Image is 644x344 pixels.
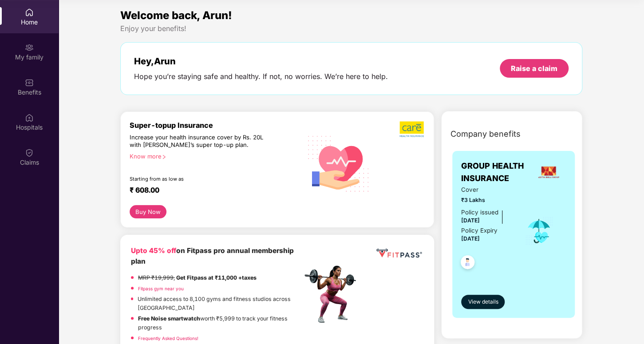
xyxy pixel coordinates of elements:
img: fpp.png [302,263,364,325]
img: svg+xml;base64,PHN2ZyB4bWxucz0iaHR0cDovL3d3dy53My5vcmcvMjAwMC9zdmciIHdpZHRoPSI0OC45NDMiIGhlaWdodD... [457,253,478,274]
span: [DATE] [461,217,480,224]
button: Buy Now [130,205,166,218]
strong: Free Noise smartwatch [138,315,200,322]
div: Raise a claim [511,63,557,73]
del: MRP ₹19,999, [138,274,175,281]
span: Cover [461,185,513,194]
strong: Get Fitpass at ₹11,000 +taxes [176,274,257,281]
p: Unlimited access to 8,100 gyms and fitness studios across [GEOGRAPHIC_DATA] [138,295,302,312]
div: Know more [130,153,296,159]
span: ₹3 Lakhs [461,196,513,204]
img: svg+xml;base64,PHN2ZyBpZD0iQmVuZWZpdHMiIHhtbG5zPSJodHRwOi8vd3d3LnczLm9yZy8yMDAwL3N2ZyIgd2lkdGg9Ij... [25,78,34,87]
span: Company benefits [450,128,521,140]
a: Fitpass gym near you [138,286,184,291]
img: icon [525,216,553,245]
div: ₹ 608.00 [130,186,293,196]
p: worth ₹5,999 to track your fitness progress [138,314,302,332]
div: Enjoy your benefits! [120,24,582,33]
img: svg+xml;base64,PHN2ZyBpZD0iSG9zcGl0YWxzIiB4bWxucz0iaHR0cDovL3d3dy53My5vcmcvMjAwMC9zdmciIHdpZHRoPS... [25,113,34,122]
img: svg+xml;base64,PHN2ZyB4bWxucz0iaHR0cDovL3d3dy53My5vcmcvMjAwMC9zdmciIHhtbG5zOnhsaW5rPSJodHRwOi8vd3... [302,126,375,201]
b: Upto 45% off [131,246,176,255]
div: Policy issued [461,208,498,217]
button: View details [461,295,505,309]
span: [DATE] [461,235,480,242]
b: on Fitpass pro annual membership plan [131,246,294,265]
div: Super-topup Insurance [130,121,302,130]
span: View details [468,298,498,306]
span: GROUP HEALTH INSURANCE [461,160,531,185]
img: svg+xml;base64,PHN2ZyBpZD0iSG9tZSIgeG1sbnM9Imh0dHA6Ly93d3cudzMub3JnLzIwMDAvc3ZnIiB3aWR0aD0iMjAiIG... [25,8,34,17]
span: Welcome back, Arun! [120,9,232,22]
img: fppp.png [375,245,423,261]
div: Increase your health insurance cover by Rs. 20L with [PERSON_NAME]’s super top-up plan. [130,134,264,149]
span: right [162,154,166,159]
div: Starting from as low as [130,176,264,182]
img: svg+xml;base64,PHN2ZyBpZD0iQ2xhaW0iIHhtbG5zPSJodHRwOi8vd3d3LnczLm9yZy8yMDAwL3N2ZyIgd2lkdGg9IjIwIi... [25,148,34,157]
div: Hope you’re staying safe and healthy. If not, no worries. We’re here to help. [134,72,388,81]
img: b5dec4f62d2307b9de63beb79f102df3.png [399,121,425,138]
img: insurerLogo [537,160,561,184]
div: Policy Expiry [461,226,498,235]
div: Hey, Arun [134,56,388,67]
a: Frequently Asked Questions! [138,336,198,341]
img: svg+xml;base64,PHN2ZyB3aWR0aD0iMjAiIGhlaWdodD0iMjAiIHZpZXdCb3g9IjAgMCAyMCAyMCIgZmlsbD0ibm9uZSIgeG... [25,43,34,52]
